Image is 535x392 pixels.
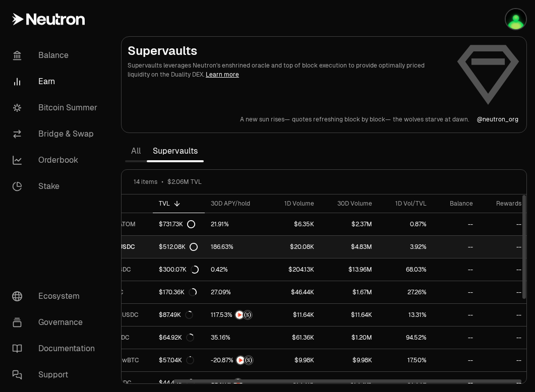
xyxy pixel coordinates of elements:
a: Bitcoin Summer [4,95,109,121]
a: $1.67M [320,281,378,303]
h2: Supervaults [128,43,448,59]
a: Support [4,362,109,388]
div: $300.07K [159,266,199,274]
button: NTRNStructured Points [211,355,261,365]
a: -- [433,304,479,326]
div: $731.73K [159,220,195,228]
a: $6.35K [267,213,320,235]
a: $204.13K [267,258,320,281]
a: Governance [4,309,109,336]
p: @ neutron_org [477,115,518,123]
a: 13.31% [378,304,433,326]
a: -- [479,213,533,235]
img: Structured Points [244,311,252,319]
a: $2.37M [320,213,378,235]
a: Ecosystem [4,283,109,309]
a: $9.98K [320,349,378,371]
a: 3.92% [378,236,433,258]
p: quotes refreshing block by block— [292,115,391,123]
a: NTRNStructured Points [205,349,267,371]
a: $1.20M [320,326,378,349]
a: -- [479,304,533,326]
a: -- [433,258,479,281]
a: Balance [4,42,109,69]
a: $87.49K [153,304,205,326]
img: NTRN [236,356,245,364]
a: 27.26% [378,281,433,303]
a: -- [433,349,479,371]
a: All [125,141,147,161]
a: -- [479,349,533,371]
div: TVL [159,200,199,208]
span: $2.06M TVL [167,178,202,186]
a: $46.44K [267,281,320,303]
div: 30D APY/hold [211,200,261,208]
img: Structured Points [245,356,253,364]
a: 0.87% [378,213,433,235]
a: -- [433,326,479,349]
a: @neutron_org [477,115,518,123]
div: $57.04K [159,356,194,364]
div: Balance [439,200,473,208]
div: 1D Vol/TVL [384,200,427,208]
a: $13.96M [320,258,378,281]
a: 94.52% [378,326,433,349]
div: $64.92K [159,334,194,342]
a: -- [479,258,533,281]
p: A new sun rises— [240,115,290,123]
a: -- [479,326,533,349]
a: -- [479,281,533,303]
button: NTRNStructured Points [211,310,261,320]
a: -- [433,213,479,235]
a: -- [433,236,479,258]
div: 1D Volume [273,200,314,208]
a: $57.04K [153,349,205,371]
a: $61.36K [267,326,320,349]
a: $9.98K [267,349,320,371]
a: $64.92K [153,326,205,349]
div: $87.49K [159,311,193,319]
img: Djamel Staking [506,9,526,29]
p: the wolves starve at dawn. [393,115,469,123]
a: Earn [4,69,109,95]
a: Orderbook [4,147,109,173]
img: NTRN [235,311,244,319]
div: 30D Volume [326,200,372,208]
a: $4.83M [320,236,378,258]
div: $512.08K [159,243,198,251]
a: NTRNStructured Points [205,304,267,326]
a: A new sun rises—quotes refreshing block by block—the wolves starve at dawn. [240,115,469,123]
p: Supervaults leverages Neutron's enshrined oracle and top of block execution to provide optimally ... [128,61,448,79]
a: $11.64K [267,304,320,326]
a: $512.08K [153,236,205,258]
a: 17.50% [378,349,433,371]
a: -- [433,281,479,303]
a: 68.03% [378,258,433,281]
a: $300.07K [153,258,205,281]
a: Bridge & Swap [4,121,109,147]
a: Stake [4,173,109,200]
a: Learn more [206,71,239,79]
div: Rewards [485,200,521,208]
a: $731.73K [153,213,205,235]
span: 14 items [134,178,157,186]
a: Supervaults [147,141,204,161]
a: $170.36K [153,281,205,303]
a: $11.64K [320,304,378,326]
div: $170.36K [159,288,197,296]
button: NTRN [211,378,261,388]
a: -- [479,236,533,258]
a: $20.08K [267,236,320,258]
a: Documentation [4,336,109,362]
